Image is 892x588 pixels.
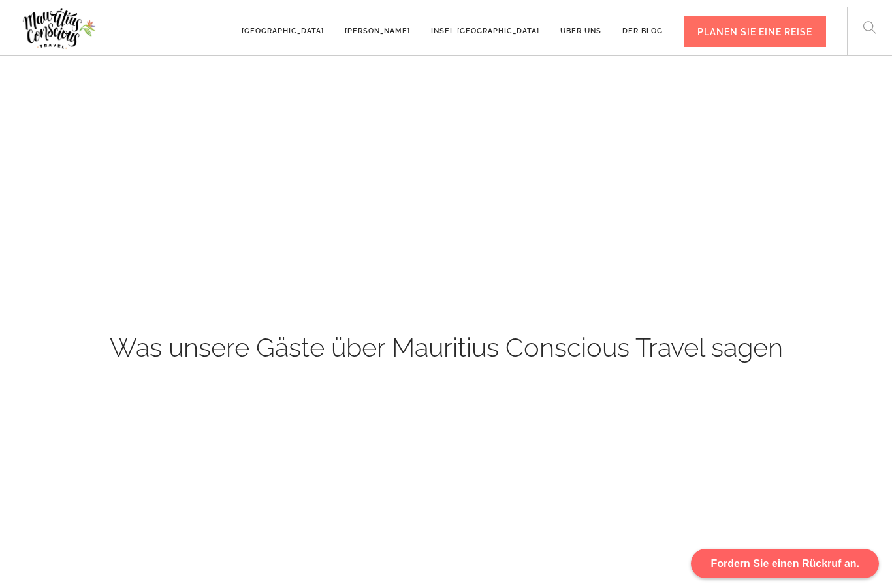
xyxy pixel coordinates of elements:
a: Über uns [560,7,601,43]
font: Der Blog [622,27,663,35]
font: PLANEN SIE EINE REISE [697,27,812,37]
font: [PERSON_NAME] [345,27,410,35]
font: [GEOGRAPHIC_DATA] [242,27,324,35]
font: Fordern Sie einen Rückruf an. [710,558,859,569]
a: [PERSON_NAME] [345,7,410,43]
font: Über uns [560,27,601,35]
font: Insel [GEOGRAPHIC_DATA] [431,27,539,35]
font: Was unsere Gäste über Mauritius Conscious Travel sagen [110,332,783,363]
a: Der Blog [622,7,663,43]
a: PLANEN SIE EINE REISE [684,7,826,43]
a: [GEOGRAPHIC_DATA] [242,7,324,43]
a: Insel [GEOGRAPHIC_DATA] [431,7,539,43]
img: Mauritius Bewusstes Reisen [21,4,97,53]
